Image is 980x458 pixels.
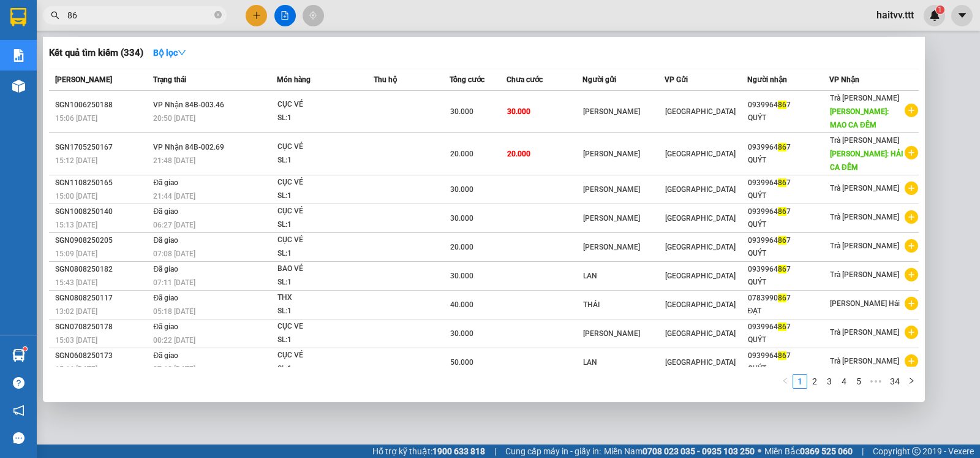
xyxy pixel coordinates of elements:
[823,375,836,388] a: 3
[12,49,25,62] img: solution-icon
[748,234,829,247] div: 0939964 7
[12,349,25,362] img: warehouse-icon
[153,278,195,287] span: 07:11 [DATE]
[277,218,369,232] div: SL: 1
[55,278,97,287] span: 15:43 [DATE]
[277,334,369,347] div: SL: 1
[115,77,243,94] div: 80.000
[55,99,149,112] div: SGN1006250188
[55,250,97,258] span: 15:09 [DATE]
[450,300,473,309] span: 40.000
[583,241,664,254] div: [PERSON_NAME]
[450,75,484,84] span: Tổng cước
[830,184,899,193] span: Trà [PERSON_NAME]
[748,177,829,189] div: 0939964 7
[23,347,27,351] sup: 1
[277,234,369,247] div: CỤC VÉ
[778,265,786,273] span: 86
[830,94,899,102] span: Trà [PERSON_NAME]
[10,12,29,25] span: Gửi:
[830,150,903,172] span: [PERSON_NAME]: HẢI CA ĐÊM
[822,374,837,389] li: 3
[904,374,919,389] li: Next Page
[277,362,369,376] div: SL: 1
[908,377,915,384] span: right
[277,189,369,203] div: SL: 1
[748,305,829,318] div: ĐẠT
[905,268,918,281] span: plus-circle
[665,243,736,251] span: [GEOGRAPHIC_DATA]
[793,374,807,389] li: 1
[905,326,918,339] span: plus-circle
[277,320,369,334] div: CỤC VE
[55,75,112,84] span: [PERSON_NAME]
[153,365,195,373] span: 07:12 [DATE]
[450,185,473,194] span: 30.000
[55,177,149,189] div: SGN1108250165
[905,210,918,224] span: plus-circle
[153,323,178,331] span: Đã giao
[277,176,369,189] div: CỤC VÉ
[852,375,865,388] a: 5
[277,112,369,125] div: SL: 1
[153,48,186,58] strong: Bộ lọc
[748,99,829,112] div: 0939964 7
[55,292,149,305] div: SGN0808250117
[665,272,736,280] span: [GEOGRAPHIC_DATA]
[143,43,196,63] button: Bộ lọcdown
[778,207,786,216] span: 86
[886,374,904,389] li: 34
[55,321,149,334] div: SGN0708250178
[905,146,918,159] span: plus-circle
[905,239,918,253] span: plus-circle
[153,294,178,302] span: Đã giao
[277,205,369,218] div: CỤC VÉ
[55,205,149,218] div: SGN1008250140
[830,213,899,221] span: Trà [PERSON_NAME]
[507,150,530,158] span: 20.000
[55,141,149,154] div: SGN1705250167
[748,154,829,167] div: QUÝT
[778,101,786,109] span: 86
[904,374,919,389] button: right
[117,10,146,23] span: Nhận:
[747,75,787,84] span: Người nhận
[905,104,918,117] span: plus-circle
[55,307,97,316] span: 13:02 [DATE]
[55,192,97,200] span: 15:00 [DATE]
[13,377,24,389] span: question-circle
[782,377,789,384] span: left
[55,221,97,229] span: 15:13 [DATE]
[55,114,97,123] span: 15:06 [DATE]
[830,242,899,250] span: Trà [PERSON_NAME]
[277,98,369,112] div: CỤC VÉ
[153,75,186,84] span: Trạng thái
[450,358,473,367] span: 50.000
[665,329,736,338] span: [GEOGRAPHIC_DATA]
[117,53,241,70] div: 0839993079
[748,349,829,362] div: 0939964 7
[153,221,195,229] span: 06:27 [DATE]
[55,365,97,373] span: 15:16 [DATE]
[374,75,397,84] span: Thu hộ
[778,236,786,245] span: 86
[49,47,143,59] h3: Kết quả tìm kiếm ( 334 )
[153,207,178,216] span: Đã giao
[851,374,866,389] li: 5
[55,349,149,362] div: SGN0608250173
[13,432,24,444] span: message
[830,270,899,279] span: Trà [PERSON_NAME]
[830,299,900,308] span: [PERSON_NAME] Hải
[830,136,899,145] span: Trà [PERSON_NAME]
[153,236,178,245] span: Đã giao
[153,156,195,165] span: 21:48 [DATE]
[583,183,664,196] div: [PERSON_NAME]
[67,9,212,22] input: Tìm tên, số ĐT hoặc mã đơn
[450,272,473,280] span: 30.000
[905,297,918,310] span: plus-circle
[665,300,736,309] span: [GEOGRAPHIC_DATA]
[55,234,149,247] div: SGN0908250205
[748,321,829,334] div: 0939964 7
[778,294,786,302] span: 86
[748,276,829,289] div: QUÝT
